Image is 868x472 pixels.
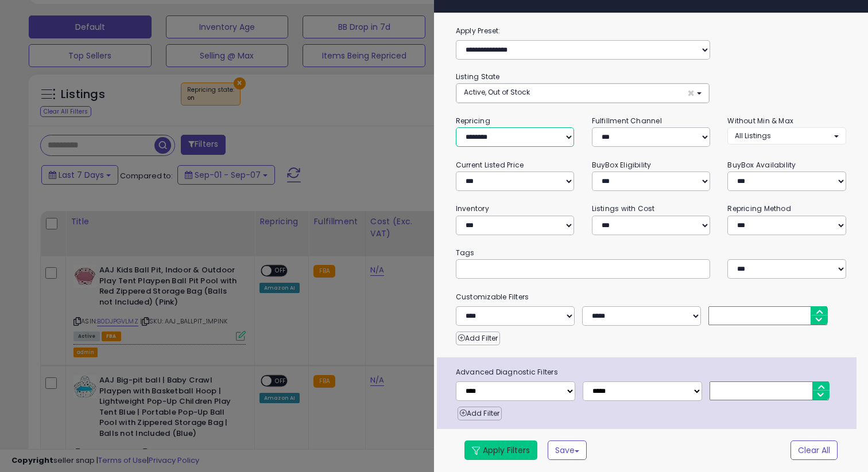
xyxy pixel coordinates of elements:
[456,116,490,126] small: Repricing
[464,440,537,460] button: Apply Filters
[687,87,695,99] span: ×
[735,131,771,141] span: All Listings
[548,440,587,460] button: Save
[727,116,793,126] small: Without Min & Max
[727,204,791,213] small: Repricing Method
[447,291,855,303] small: Customizable Filters
[592,204,655,213] small: Listings with Cost
[447,366,857,379] span: Advanced Diagnostic Filters
[447,247,855,259] small: Tags
[592,116,662,126] small: Fulfillment Channel
[464,87,530,97] span: Active, Out of Stock
[458,407,502,420] button: Add Filter
[456,204,489,213] small: Inventory
[592,160,652,170] small: BuyBox Eligibility
[456,331,500,345] button: Add Filter
[727,127,846,144] button: All Listings
[456,84,709,103] button: Active, Out of Stock ×
[456,72,500,81] small: Listing State
[727,160,796,170] small: BuyBox Availability
[447,25,855,37] label: Apply Preset:
[456,160,524,170] small: Current Listed Price
[790,440,838,460] button: Clear All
